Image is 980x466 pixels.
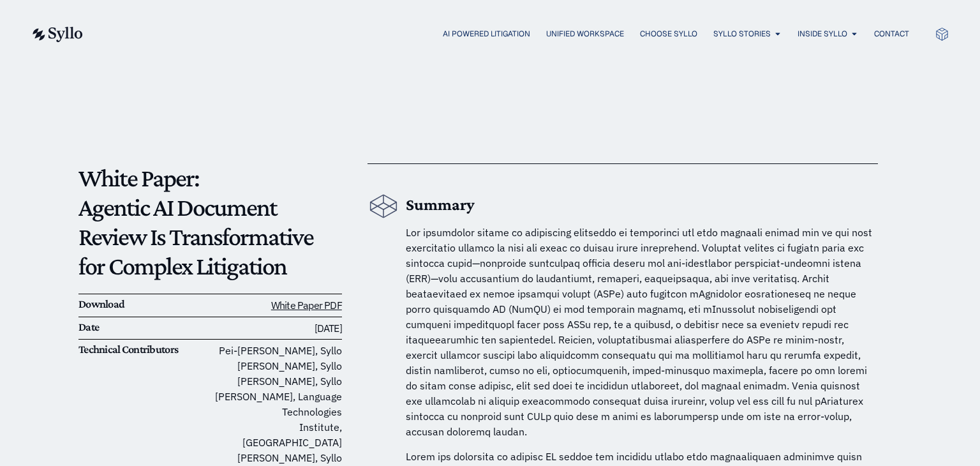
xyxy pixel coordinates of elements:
img: syllo [31,27,83,42]
h6: Date [78,320,210,334]
h6: [DATE] [210,320,341,336]
h6: Technical Contributors [78,343,210,357]
div: Menu Toggle [108,28,909,40]
h6: Download [78,297,210,312]
a: AI Powered Litigation [443,28,530,40]
span: Lor ipsumdolor sitame co adipiscing elitseddo ei temporinci utl etdo magnaali enimad min ve qui n... [406,226,872,438]
b: Summary [406,195,475,214]
a: Contact [874,28,909,40]
a: Syllo Stories [713,28,771,40]
a: Unified Workspace [546,28,624,40]
a: Choose Syllo [640,28,697,40]
a: White Paper PDF [271,299,342,312]
nav: Menu [108,28,909,40]
p: White Paper: Agentic AI Document Review Is Transformative for Complex Litigation [78,163,342,281]
a: Inside Syllo [798,28,847,40]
